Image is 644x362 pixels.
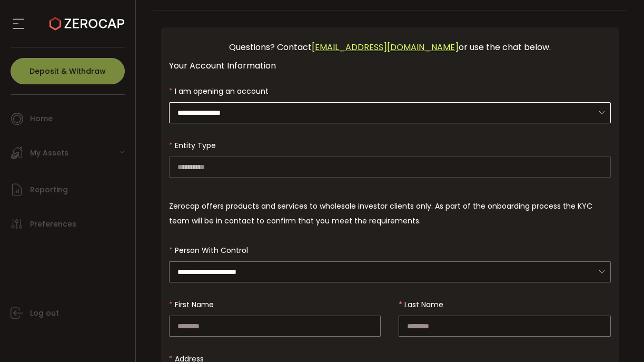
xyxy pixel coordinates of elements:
span: Home [30,111,53,126]
span: My Assets [30,145,68,161]
div: Questions? Contact or use the chat below. [169,35,611,59]
span: Preferences [30,217,76,232]
span: Deposit & Withdraw [29,67,106,75]
div: Zerocap offers products and services to wholesale investor clients only. As part of the onboardin... [169,199,611,228]
span: Reporting [30,182,68,198]
div: Your Account Information [169,59,611,72]
button: Deposit & Withdraw [11,58,125,84]
a: [EMAIL_ADDRESS][DOMAIN_NAME] [312,41,459,53]
span: Log out [30,306,59,321]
